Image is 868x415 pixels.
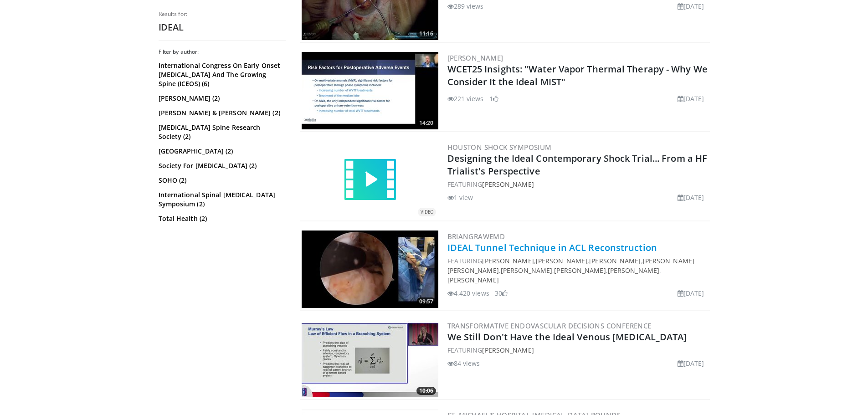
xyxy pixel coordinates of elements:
[678,1,704,11] li: [DATE]
[678,94,704,103] li: [DATE]
[159,61,284,88] a: International Congress On Early Onset [MEDICAL_DATA] And The Growing Spine (ICEOS) (6)
[447,276,499,284] a: [PERSON_NAME]
[159,21,286,33] h2: IDEAL
[159,190,284,209] a: International Spinal [MEDICAL_DATA] Symposium (2)
[447,143,552,152] a: Houston Shock Symposium
[447,256,708,285] div: FEATURING , , , , , , ,
[447,94,484,103] li: 221 views
[447,1,484,11] li: 289 views
[302,52,438,129] img: dc27d9e1-0a65-4af7-8cda-9e423e55c6e0.300x170_q85_crop-smart_upscale.jpg
[447,321,652,330] a: Transformative Endovascular Decisions Conference
[447,345,708,355] div: FEATURING
[495,288,508,298] li: 30
[159,214,284,223] a: Total Health (2)
[608,266,659,275] a: [PERSON_NAME]
[447,179,708,189] div: FEATURING
[678,359,704,368] li: [DATE]
[482,256,534,265] a: [PERSON_NAME]
[447,152,708,177] a: Designing the Ideal Contemporary Shock Trial... From a HF Trialist's Perspective
[416,119,436,127] span: 14:20
[501,266,552,275] a: [PERSON_NAME]
[159,123,284,141] a: [MEDICAL_DATA] Spine Research Society (2)
[489,94,498,103] li: 1
[447,359,480,368] li: 84 views
[159,147,284,156] a: [GEOGRAPHIC_DATA] (2)
[536,256,587,265] a: [PERSON_NAME]
[302,52,438,129] a: 14:20
[554,266,606,275] a: [PERSON_NAME]
[447,193,473,202] li: 1 view
[343,153,397,207] img: video.svg
[159,161,284,170] a: Society For [MEDICAL_DATA] (2)
[421,209,433,215] small: VIDEO
[302,231,438,308] a: 09:57
[447,53,503,62] a: [PERSON_NAME]
[589,256,641,265] a: [PERSON_NAME]
[302,153,438,207] a: VIDEO
[678,288,704,298] li: [DATE]
[447,232,505,241] a: BrianGraweMD
[447,63,708,88] a: WCET25 Insights: "Water Vapor Thermal Therapy - Why We Consider It the Ideal MIST"
[416,387,436,395] span: 10:06
[447,288,489,298] li: 4,420 views
[416,30,436,38] span: 11:16
[302,320,438,397] img: ea1c33fe-dce5-4ef3-b082-79aaf1854e7f.300x170_q85_crop-smart_upscale.jpg
[678,193,704,202] li: [DATE]
[159,48,286,56] h3: Filter by author:
[416,297,436,306] span: 09:57
[482,346,534,354] a: [PERSON_NAME]
[159,176,284,185] a: SOHO (2)
[159,108,284,118] a: [PERSON_NAME] & [PERSON_NAME] (2)
[447,331,687,343] a: We Still Don't Have the Ideal Venous [MEDICAL_DATA]
[447,241,657,254] a: IDEAL Tunnel Technique in ACL Reconstruction
[159,10,286,18] p: Results for:
[482,180,534,189] a: [PERSON_NAME]
[302,231,438,308] img: ed6ef9bf-9e23-4414-a1cc-b8757bf9321a.300x170_q85_crop-smart_upscale.jpg
[159,94,284,103] a: [PERSON_NAME] (2)
[302,320,438,397] a: 10:06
